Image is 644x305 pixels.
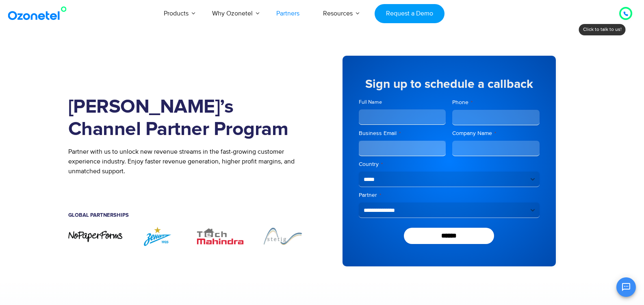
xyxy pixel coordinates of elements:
[68,230,123,243] img: nopaperforms
[68,230,123,243] div: 1 / 7
[130,226,185,246] div: 2 / 7
[68,226,310,246] div: Image Carousel
[256,226,310,246] img: Stetig
[68,147,310,176] p: Partner with us to unlock new revenue streams in the fast-growing customer experience industry. E...
[68,213,310,218] h5: Global Partnerships
[452,129,540,137] label: Company Name
[256,226,310,246] div: 4 / 7
[130,226,185,246] img: ZENIT
[359,160,540,168] label: Country
[193,226,247,246] img: TechMahindra
[375,4,444,23] a: Request a Demo
[359,78,540,90] h5: Sign up to schedule a callback
[359,191,540,199] label: Partner
[616,277,636,297] button: Open chat
[452,98,540,107] label: Phone
[359,129,446,137] label: Business Email
[193,226,247,246] div: 3 / 7
[68,96,310,141] h1: [PERSON_NAME]’s Channel Partner Program
[359,98,446,106] label: Full Name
